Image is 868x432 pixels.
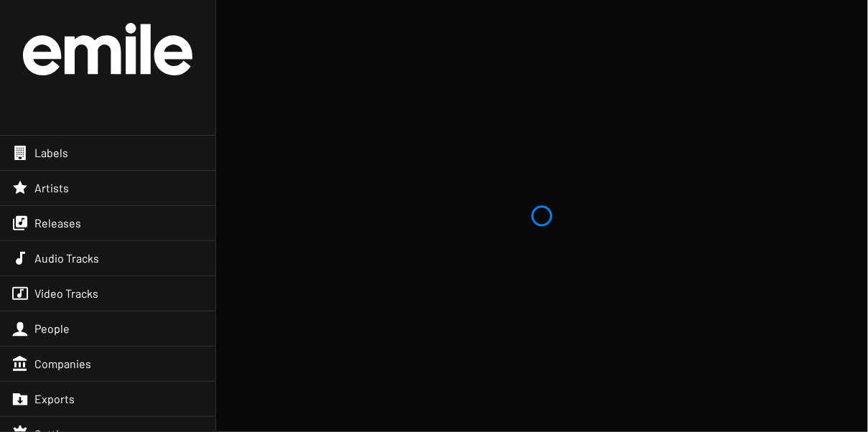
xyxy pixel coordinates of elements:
img: grand-official-logo.svg [23,23,192,75]
span: Video Tracks [34,286,98,301]
span: Labels [34,146,68,160]
span: Audio Tracks [34,251,99,266]
span: Companies [34,357,91,371]
span: People [34,321,70,336]
span: Releases [34,216,81,230]
span: Exports [34,392,75,406]
span: Artists [34,181,69,195]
